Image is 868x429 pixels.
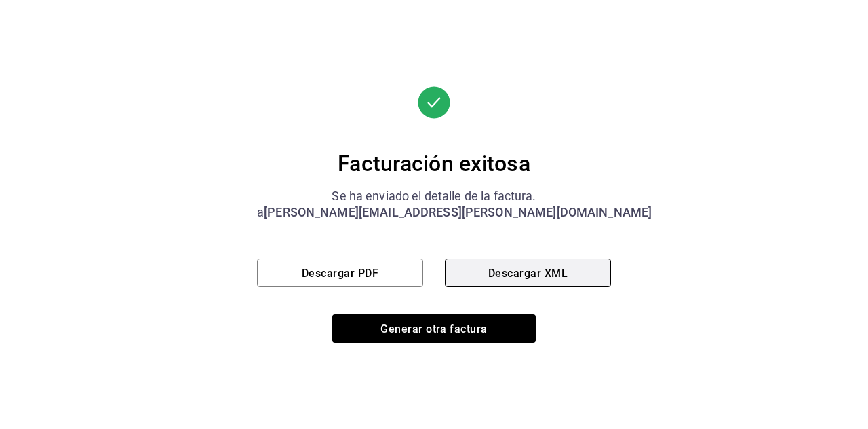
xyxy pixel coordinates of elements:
[488,266,568,279] font: Descargar XML
[302,266,378,279] font: Descargar PDF
[257,205,264,219] font: a
[445,259,611,287] button: Descargar XML
[332,314,536,343] button: Generar otra factura
[338,151,530,176] font: Facturación exitosa
[257,259,423,287] button: Descargar PDF
[380,322,487,335] font: Generar otra factura
[332,189,536,203] font: Se ha enviado el detalle de la factura.
[264,205,652,219] font: [PERSON_NAME][EMAIL_ADDRESS][PERSON_NAME][DOMAIN_NAME]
